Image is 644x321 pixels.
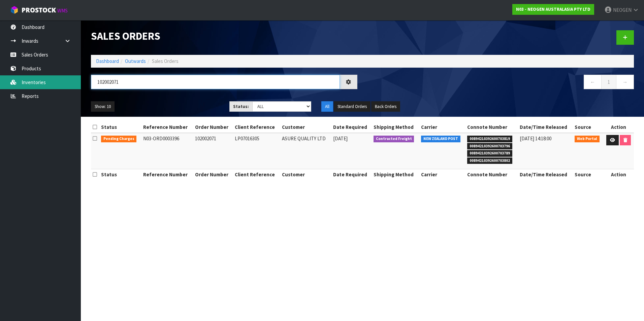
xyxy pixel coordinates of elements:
[520,135,551,142] span: [DATE] 14:18:00
[575,136,600,142] span: Web Portal
[616,75,634,89] a: →
[419,122,465,133] th: Carrier
[467,157,512,164] span: 00894210392600703802
[467,150,512,157] span: 00894210392600703789
[421,136,460,142] span: NEW ZEALAND POST
[233,169,280,180] th: Client Reference
[334,101,371,112] button: Standard Orders
[518,169,573,180] th: Date/Time Released
[573,122,603,133] th: Source
[573,169,603,180] th: Source
[467,136,512,142] span: 00894210392600703819
[333,135,348,142] span: [DATE]
[152,58,179,64] span: Sales Orders
[516,6,590,12] strong: N03 - NEOGEN AUSTRALASIA PTY LTD
[101,136,137,142] span: Pending Charges
[125,58,146,64] a: Outwards
[91,30,357,42] h1: Sales Orders
[280,133,331,169] td: ASURE QUALITY LTD
[22,6,56,14] span: ProStock
[141,133,193,169] td: N03-ORD0003396
[99,122,141,133] th: Status
[233,133,280,169] td: LP07016305
[467,143,512,150] span: 00894210392600703796
[280,122,331,133] th: Customer
[141,169,193,180] th: Reference Number
[193,122,233,133] th: Order Number
[604,122,634,133] th: Action
[419,169,465,180] th: Carrier
[193,133,233,169] td: 102002071
[57,7,68,14] small: WMS
[96,58,119,64] a: Dashboard
[91,75,340,89] input: Search sales orders
[331,122,372,133] th: Date Required
[193,169,233,180] th: Order Number
[91,101,115,112] button: Show: 10
[372,122,419,133] th: Shipping Method
[613,7,632,13] span: NEOGEN
[584,75,602,89] a: ←
[604,169,634,180] th: Action
[233,104,249,109] strong: Status:
[321,101,333,112] button: All
[371,101,400,112] button: Back Orders
[10,6,19,14] img: cube-alt.png
[518,122,573,133] th: Date/Time Released
[372,169,419,180] th: Shipping Method
[465,122,518,133] th: Connote Number
[374,136,414,142] span: Contracted Freight
[601,75,616,89] a: 1
[331,169,372,180] th: Date Required
[233,122,280,133] th: Client Reference
[465,169,518,180] th: Connote Number
[280,169,331,180] th: Customer
[99,169,141,180] th: Status
[367,75,634,91] nav: Page navigation
[141,122,193,133] th: Reference Number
